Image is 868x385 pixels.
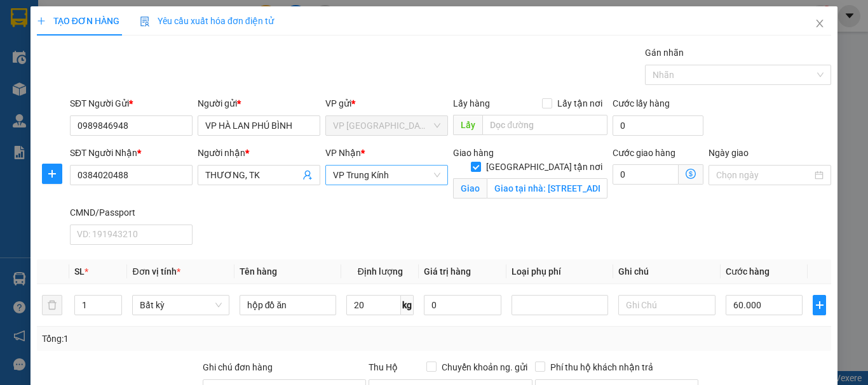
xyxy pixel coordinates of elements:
[613,98,670,108] label: Cước lấy hàng
[358,266,403,277] span: Định lượng
[613,148,675,158] label: Cước giao hàng
[424,266,471,277] span: Giá trị hàng
[506,259,613,284] th: Loại phụ phí
[487,178,607,199] input: Giao tận nơi
[302,170,313,180] span: user-add
[453,115,482,135] span: Lấy
[42,164,62,184] button: plus
[198,146,320,160] div: Người nhận
[813,295,826,315] button: plus
[140,16,274,26] span: Yêu cầu xuất hóa đơn điện tử
[74,266,85,277] span: SL
[802,6,837,42] button: Close
[709,148,749,158] label: Ngày giao
[70,96,193,110] div: SĐT Người Gửi
[140,16,150,27] img: icon
[618,295,715,315] input: Ghi Chú
[716,168,812,182] input: Ngày giao
[424,295,501,315] input: 0
[453,98,490,108] span: Lấy hàng
[198,96,320,110] div: Người gửi
[453,148,494,158] span: Giao hàng
[140,296,221,315] span: Bất kỳ
[401,295,414,315] span: kg
[240,295,336,315] input: VD: Bàn, Ghế
[645,48,684,58] label: Gán nhãn
[70,206,193,219] div: CMND/Passport
[726,266,770,277] span: Cước hàng
[815,18,825,29] span: close
[369,362,398,372] span: Thu Hộ
[132,266,180,277] span: Đơn vị tính
[686,169,696,179] span: dollar-circle
[453,178,487,199] span: Giao
[325,148,361,158] span: VP Nhận
[613,164,679,185] input: Cước giao hàng
[43,169,62,179] span: plus
[545,360,658,374] span: Phí thu hộ khách nhận trả
[42,295,62,315] button: delete
[70,146,193,160] div: SĐT Người Nhận
[203,362,273,372] label: Ghi chú đơn hàng
[482,115,607,135] input: Dọc đường
[613,259,720,284] th: Ghi chú
[481,160,607,174] span: [GEOGRAPHIC_DATA] tận nơi
[552,96,607,110] span: Lấy tận nơi
[813,300,825,310] span: plus
[333,116,440,135] span: VP Phú Bình
[437,360,532,374] span: Chuyển khoản ng. gửi
[37,16,46,25] span: plus
[613,115,703,136] input: Cước lấy hàng
[37,16,119,26] span: TẠO ĐƠN HÀNG
[325,96,448,110] div: VP gửi
[240,266,277,277] span: Tên hàng
[42,332,336,346] div: Tổng: 1
[333,166,440,185] span: VP Trung Kính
